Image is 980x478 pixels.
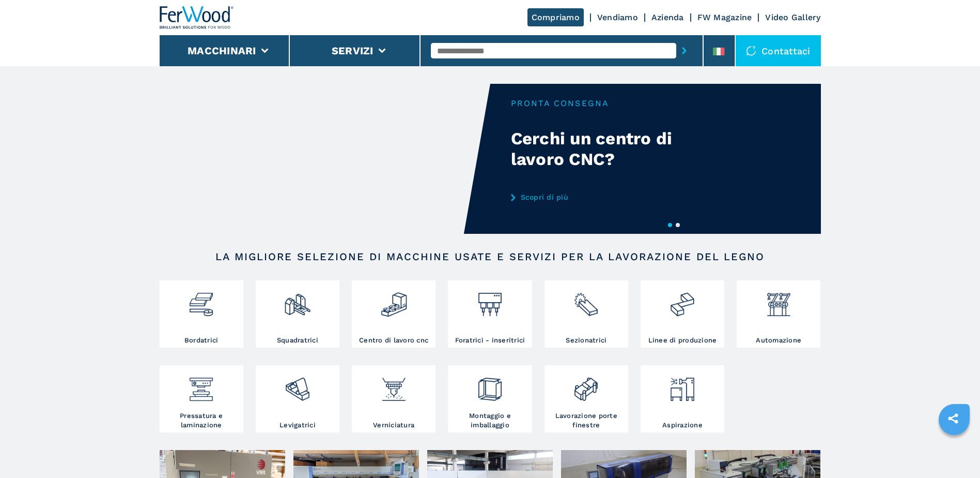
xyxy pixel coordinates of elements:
[668,283,696,318] img: linee_di_produzione_2.png
[676,223,680,227] button: 2
[597,12,638,22] a: Vendiamo
[352,280,435,348] a: Centro di lavoro cnc
[160,6,234,29] img: Ferwood
[765,12,820,22] a: Video Gallery
[277,336,318,345] h3: Squadratrici
[651,12,684,22] a: Azienda
[697,12,752,22] a: FW Magazine
[746,46,756,56] img: Contattaci
[545,365,628,432] a: Lavorazione porte finestre
[527,8,584,26] a: Compriamo
[332,44,374,57] button: Servizi
[511,193,713,201] a: Scopri di più
[373,421,414,430] h3: Verniciatura
[188,368,215,403] img: pressa-strettoia.png
[256,365,339,432] a: Levigatrici
[448,365,532,432] a: Montaggio e imballaggio
[736,35,821,66] div: Contattaci
[476,368,504,403] img: montaggio_imballaggio_2.png
[380,283,408,318] img: centro_di_lavoro_cnc_2.png
[193,250,788,263] h2: LA MIGLIORE SELEZIONE DI MACCHINE USATE E SERVIZI PER LA LAVORAZIONE DEL LEGNO
[256,280,339,348] a: Squadratrici
[284,283,311,318] img: squadratrici_2.png
[279,421,316,430] h3: Levigatrici
[359,336,428,345] h3: Centro di lavoro cnc
[668,223,672,227] button: 1
[162,411,241,430] h3: Pressatura e laminazione
[648,336,717,345] h3: Linee di produzione
[450,411,529,430] h3: Montaggio e imballaggio
[380,368,408,403] img: verniciatura_1.png
[936,431,972,470] iframe: Chat
[455,336,525,345] h3: Foratrici - inseritrici
[476,283,504,318] img: foratrici_inseritrici_2.png
[566,336,606,345] h3: Sezionatrici
[572,368,600,403] img: lavorazione_porte_finestre_2.png
[641,280,724,348] a: Linee di produzione
[662,421,703,430] h3: Aspirazione
[668,368,696,403] img: aspirazione_1.png
[284,368,311,403] img: levigatrici_2.png
[756,336,801,345] h3: Automazione
[940,406,966,431] a: sharethis
[641,365,724,432] a: Aspirazione
[448,280,532,348] a: Foratrici - inseritrici
[545,280,628,348] a: Sezionatrici
[547,411,626,430] h3: Lavorazione porte finestre
[160,84,490,234] video: Your browser does not support the video tag.
[160,365,243,432] a: Pressatura e laminazione
[188,44,256,57] button: Macchinari
[184,336,219,345] h3: Bordatrici
[352,365,435,432] a: Verniciatura
[160,280,243,348] a: Bordatrici
[188,283,215,318] img: bordatrici_1.png
[572,283,600,318] img: sezionatrici_2.png
[765,283,792,318] img: automazione.png
[737,280,820,348] a: Automazione
[676,39,692,63] button: submit-button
